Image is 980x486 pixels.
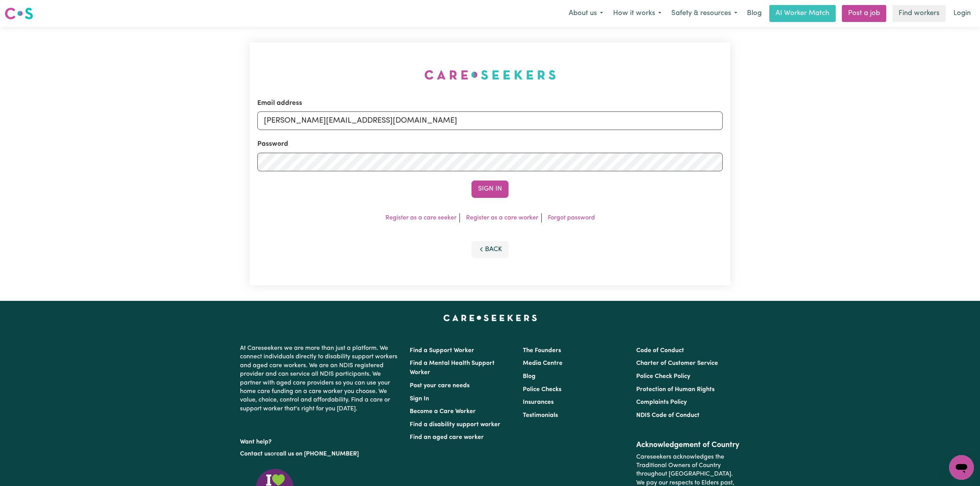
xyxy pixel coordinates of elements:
input: Email address [257,111,723,130]
a: Register as a care seeker [385,215,456,221]
a: Register as a care worker [466,215,538,221]
button: Back [471,241,509,258]
a: call us on [PHONE_NUMBER] [276,451,359,457]
a: Testimonials [523,412,558,418]
button: About us [564,5,608,22]
a: Become a Care Worker [410,408,476,415]
label: Password [257,139,288,149]
a: Careseekers home page [443,315,537,321]
img: Careseekers logo [5,7,33,20]
a: Forgot password [548,215,595,221]
a: Media Centre [523,360,563,366]
a: Find an aged care worker [410,434,484,440]
a: Sign In [410,396,429,402]
a: Police Check Policy [636,373,690,380]
a: Blog [523,373,536,380]
button: How it works [608,5,666,22]
a: Blog [742,5,766,22]
a: Post a job [842,5,886,22]
a: Careseekers logo [5,5,33,22]
a: Insurances [523,399,554,405]
a: Police Checks [523,386,561,393]
a: Find workers [892,5,946,22]
a: Find a disability support worker [410,422,500,428]
a: Contact us [240,451,270,457]
a: Find a Mental Health Support Worker [410,360,495,376]
button: Safety & resources [666,5,742,22]
a: Post your care needs [410,383,470,389]
a: Protection of Human Rights [636,386,715,393]
button: Sign In [471,181,509,197]
h2: Acknowledgement of Country [636,440,740,450]
p: Want help? [240,435,400,446]
a: The Founders [523,348,561,354]
a: AI Worker Match [769,5,836,22]
a: Complaints Policy [636,399,687,405]
a: NDIS Code of Conduct [636,412,700,418]
iframe: Button to launch messaging window [949,455,974,480]
p: At Careseekers we are more than just a platform. We connect individuals directly to disability su... [240,341,400,416]
a: Find a Support Worker [410,348,474,354]
a: Charter of Customer Service [636,360,718,366]
p: or [240,447,400,461]
a: Login [949,5,975,22]
label: Email address [257,98,302,108]
a: Code of Conduct [636,348,684,354]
